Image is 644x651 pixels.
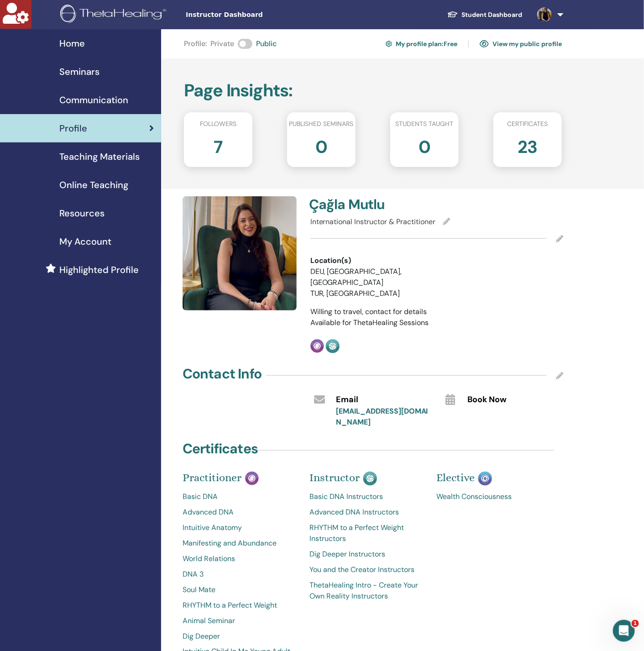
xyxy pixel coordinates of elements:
[537,7,552,22] img: default.jpg
[183,471,241,484] span: Practitioner
[518,132,537,158] h2: 23
[59,235,111,248] span: My Account
[632,620,639,627] span: 1
[310,307,427,316] span: Willing to travel, contact for details
[447,10,458,18] img: graduation-cap-white.svg
[289,119,353,129] span: Published seminars
[59,121,87,135] span: Profile
[315,132,327,158] h2: 0
[395,119,453,129] span: Students taught
[336,394,358,406] span: Email
[256,38,277,49] span: Public
[613,620,635,642] iframe: Intercom live chat
[309,507,423,518] a: Advanced DNA Instructors
[467,394,507,406] span: Book Now
[436,471,475,484] span: Elective
[386,39,392,48] img: cog.svg
[309,491,423,502] a: Basic DNA Instructors
[310,217,436,226] span: International Instructor & Practitioner
[184,38,207,49] span: Profile :
[59,93,128,107] span: Communication
[59,206,105,220] span: Resources
[200,119,236,129] span: Followers
[507,119,548,129] span: Certificates
[309,471,360,484] span: Instructor
[183,507,296,518] a: Advanced DNA
[440,6,530,23] a: Student Dashboard
[436,491,550,502] a: Wealth Consciousness
[183,441,258,457] h4: Certificates
[59,263,139,277] span: Highlighted Profile
[184,80,562,101] h2: Page Insights :
[310,255,351,266] span: Location(s)
[183,615,296,626] a: Animal Seminar
[183,600,296,611] a: RHYTHM to a Perfect Weight
[59,178,128,192] span: Online Teaching
[309,522,423,544] a: RHYTHM to a Perfect Weight Instructors
[183,196,297,310] img: default.jpg
[183,553,296,564] a: World Relations
[386,37,457,51] a: My profile plan:Free
[59,65,99,79] span: Seminars
[310,288,408,299] li: TUR, [GEOGRAPHIC_DATA]
[309,549,423,560] a: Dig Deeper Instructors
[210,38,234,49] span: Private
[419,132,430,158] h2: 0
[309,580,423,602] a: ThetaHealing Intro - Create Your Own Reality Instructors
[186,10,323,20] span: Instructor Dashboard
[480,37,562,51] a: View my public profile
[183,366,262,382] h4: Contact Info
[183,631,296,642] a: Dig Deeper
[309,196,431,213] h4: Çağla Mutlu
[183,569,296,580] a: DNA 3
[183,522,296,533] a: Intuitive Anatomy
[183,538,296,549] a: Manifesting and Abundance
[59,37,85,50] span: Home
[60,5,169,25] img: logo.png
[480,40,489,48] img: eye.svg
[59,150,140,163] span: Teaching Materials
[214,132,222,158] h2: 7
[310,318,429,327] span: Available for ThetaHealing Sessions
[183,584,296,595] a: Soul Mate
[310,266,408,288] li: DEU, [GEOGRAPHIC_DATA], [GEOGRAPHIC_DATA]
[309,564,423,575] a: You and the Creator Instructors
[183,491,296,502] a: Basic DNA
[336,406,428,427] a: [EMAIL_ADDRESS][DOMAIN_NAME]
